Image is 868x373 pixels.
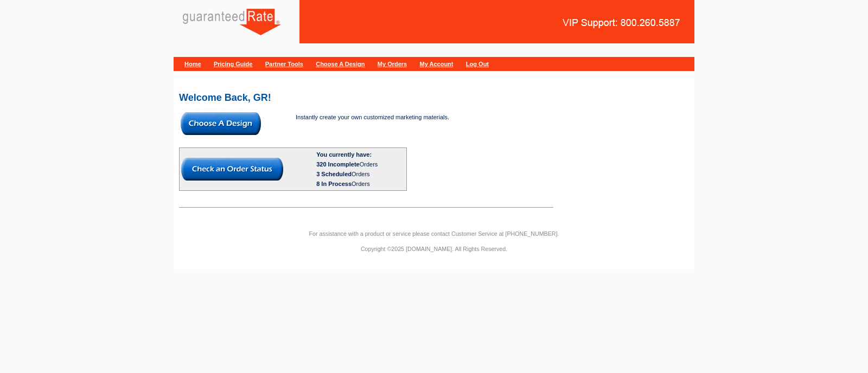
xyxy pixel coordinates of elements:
a: My Orders [378,61,407,67]
img: button-choose-design.gif [181,112,261,135]
a: Choose A Design [316,61,365,67]
b: You currently have: [316,151,372,158]
a: Log Out [466,61,489,67]
span: 3 Scheduled [316,171,352,177]
a: Home [184,61,201,67]
p: For assistance with a product or service please contact Customer Service at [PHONE_NUMBER]. [174,229,694,239]
a: Partner Tools [265,61,303,67]
div: Orders Orders Orders [316,159,405,189]
span: 320 Incomplete [316,161,359,168]
h2: Welcome Back, GR! [179,93,689,102]
a: My Account [420,61,454,67]
span: 8 In Process [316,181,352,187]
a: Pricing Guide [214,61,253,67]
span: Instantly create your own customized marketing materials. [296,114,449,120]
p: Copyright ©2025 [DOMAIN_NAME]. All Rights Reserved. [174,244,694,254]
img: button-check-order-status.gif [181,158,283,181]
